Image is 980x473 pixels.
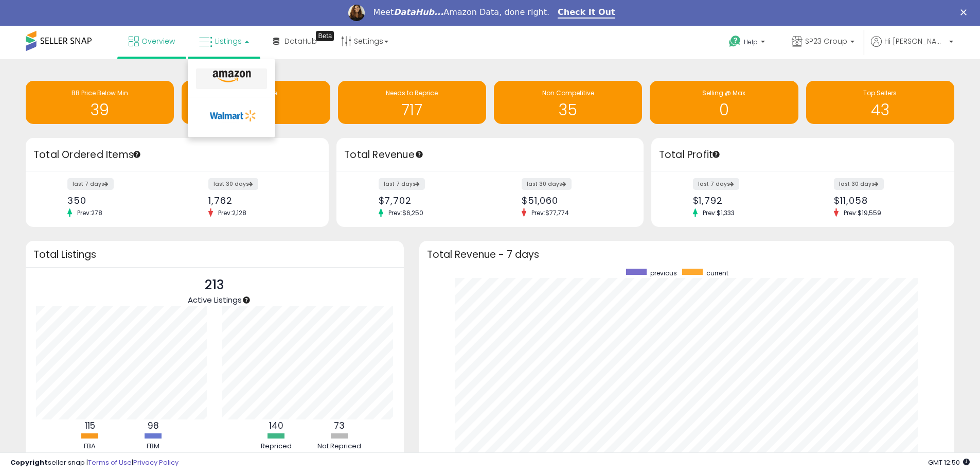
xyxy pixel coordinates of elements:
div: $51,060 [522,195,626,206]
span: Prev: $19,559 [839,208,886,217]
i: Get Help [728,35,741,48]
div: Tooltip anchor [415,150,424,159]
span: Prev: 278 [72,208,108,217]
span: SP23 Group [805,36,847,46]
label: last 7 days [379,178,425,190]
h3: Total Revenue [344,148,636,162]
span: Prev: $6,250 [383,208,429,217]
span: Top Sellers [863,89,897,97]
div: 1,762 [208,195,311,206]
span: Selling @ Max [702,89,745,97]
i: DataHub... [394,7,443,17]
div: $11,058 [834,195,936,206]
span: previous [650,269,677,277]
a: Check It Out [558,7,615,19]
div: $7,702 [379,195,483,206]
span: Listings [215,36,242,46]
span: current [706,269,728,277]
label: last 30 days [522,178,572,190]
label: last 7 days [693,178,739,190]
div: Close [960,9,971,15]
a: Non Competitive 35 [494,81,642,124]
h1: 43 [811,101,949,118]
a: Selling @ Max 0 [650,81,798,124]
div: Tooltip anchor [711,150,721,159]
b: 115 [85,419,95,432]
a: Hi [PERSON_NAME] [871,36,953,59]
div: Tooltip anchor [132,150,141,159]
a: DataHub [265,26,325,57]
span: Prev: $77,774 [526,208,574,217]
div: Repriced [245,442,307,451]
h3: Total Revenue - 7 days [427,251,947,258]
a: Help [721,27,775,59]
span: Prev: 2,128 [213,208,252,217]
div: seller snap | | [10,458,179,468]
div: Tooltip anchor [316,31,334,41]
a: Overview [121,26,183,57]
label: last 7 days [67,178,114,190]
span: Inventory Age [235,89,277,97]
a: Privacy Policy [133,458,179,467]
span: Prev: $1,333 [698,208,740,217]
label: last 30 days [208,178,258,190]
h3: Total Profit [659,148,947,162]
h1: 717 [343,101,481,118]
span: Overview [141,36,175,46]
span: Non Competitive [542,89,594,97]
span: Needs to Reprice [386,89,438,97]
b: 73 [334,419,345,432]
div: FBA [59,442,121,451]
span: Active Listings [188,294,242,305]
h3: Total Listings [33,251,396,258]
span: Help [744,38,758,46]
span: DataHub [284,36,317,46]
div: Not Repriced [309,442,370,451]
h1: 35 [499,101,637,118]
a: Inventory Age 6 [182,81,330,124]
a: Top Sellers 43 [806,81,954,124]
span: 2025-09-16 12:50 GMT [928,458,970,467]
span: Hi [PERSON_NAME] [884,36,946,46]
div: FBM [122,442,184,451]
div: 350 [67,195,170,206]
h1: 6 [187,101,325,118]
a: BB Price Below Min 39 [26,81,174,124]
div: Tooltip anchor [242,295,251,305]
h1: 39 [31,101,169,118]
strong: Copyright [10,458,48,467]
b: 98 [148,419,159,432]
a: Settings [333,26,396,57]
a: SP23 Group [784,26,862,59]
img: Profile image for Georgie [348,5,365,21]
label: last 30 days [834,178,884,190]
div: $1,792 [693,195,795,206]
h3: Total Ordered Items [33,148,321,162]
h1: 0 [655,101,793,118]
div: Meet Amazon Data, done right. [373,7,549,17]
a: Listings [191,26,257,57]
p: 213 [188,275,242,295]
a: Terms of Use [88,458,132,467]
a: Needs to Reprice 717 [338,81,486,124]
b: 140 [269,419,283,432]
span: BB Price Below Min [72,89,128,97]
